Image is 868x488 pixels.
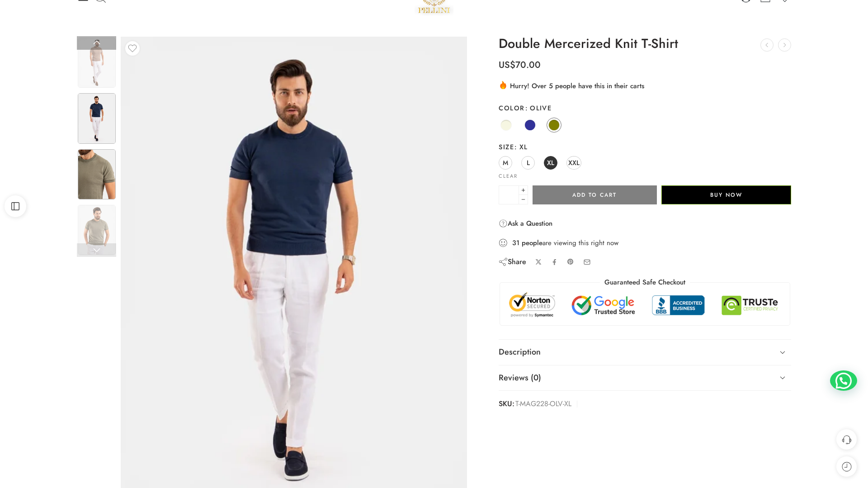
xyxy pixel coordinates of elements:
[507,292,783,318] img: Trust
[499,365,791,391] a: Reviews (0)
[499,156,512,170] a: M
[527,156,530,169] span: L
[568,156,580,169] span: XXL
[499,257,526,267] div: Share
[78,38,116,88] img: t-mag228
[522,238,542,247] strong: people
[503,156,508,169] span: M
[499,185,519,204] input: Product quantity
[566,156,581,170] a: XXL
[551,259,558,265] a: Share on Facebook
[533,185,656,204] button: Add to cart
[499,174,518,179] a: Clear options
[499,58,541,71] bdi: 70.00
[78,149,116,199] img: t-mag228
[499,37,791,51] h1: Double Mercerized Knit T-Shirt
[515,398,571,411] span: T-MAG228-OLV-XL
[535,259,542,265] a: Share on X
[661,185,791,204] button: Buy Now
[78,205,116,255] img: t-mag228
[78,93,116,143] img: t-mag228
[499,104,791,113] label: Color
[499,58,515,71] span: US$
[499,238,791,248] div: are viewing this right now
[521,156,535,170] a: L
[525,103,552,113] span: Olive
[499,398,514,411] strong: SKU:
[512,238,519,247] strong: 31
[499,142,791,152] label: Size
[600,278,690,287] legend: Guaranteed Safe Checkout
[499,218,552,229] a: Ask a Question
[547,156,554,169] span: XL
[514,142,528,152] span: XL
[544,156,557,170] a: XL
[583,258,591,266] a: Email to your friends
[499,340,791,365] a: Description
[499,80,791,91] div: Hurry! Over 5 people have this in their carts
